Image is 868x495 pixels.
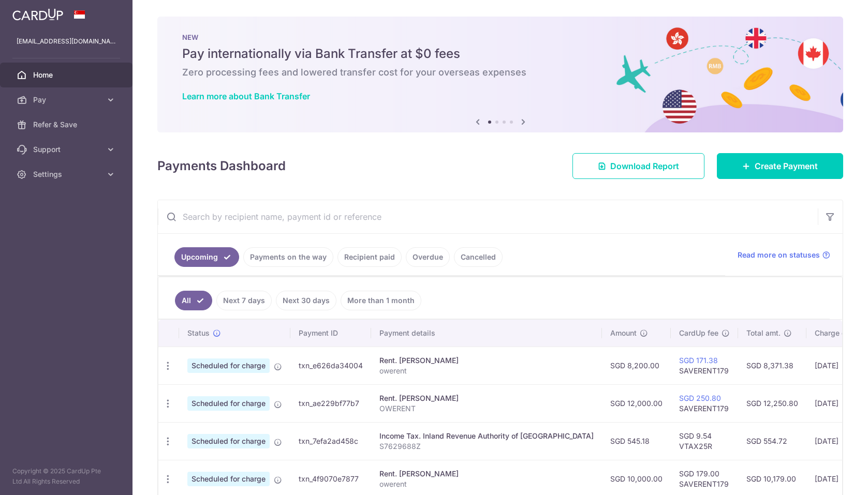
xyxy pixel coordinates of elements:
[12,8,63,21] img: CardUp
[379,355,594,366] div: Rent. [PERSON_NAME]
[187,358,270,373] span: Scheduled for charge
[276,291,336,310] a: Next 30 days
[187,434,270,448] span: Scheduled for charge
[33,70,101,80] span: Home
[379,366,594,376] p: owerent
[602,347,671,384] td: SGD 8,200.00
[337,247,402,267] a: Recipient paid
[158,200,818,233] input: Search by recipient name, payment id or reference
[379,393,594,403] div: Rent. [PERSON_NAME]
[671,384,738,422] td: SAVERENT179
[216,291,272,310] a: Next 7 days
[738,347,806,384] td: SGD 8,371.38
[815,328,857,338] span: Charge date
[379,441,594,452] p: S7629688Z
[187,396,270,411] span: Scheduled for charge
[602,422,671,460] td: SGD 545.18
[379,479,594,489] p: owerent
[33,119,101,130] span: Refer & Save
[174,247,239,267] a: Upcoming
[157,17,843,132] img: Bank transfer banner
[738,250,830,260] a: Read more on statuses
[572,153,704,179] a: Download Report
[182,91,310,101] a: Learn more about Bank Transfer
[290,384,371,422] td: txn_ae229bf77b7
[175,291,212,310] a: All
[33,169,101,179] span: Settings
[379,403,594,414] p: OWERENT
[290,347,371,384] td: txn_e626da34004
[290,320,371,347] th: Payment ID
[379,431,594,441] div: Income Tax. Inland Revenue Authority of [GEOGRAPHIC_DATA]
[610,160,679,172] span: Download Report
[187,328,210,338] span: Status
[290,422,371,460] td: txn_7efa2ad458c
[371,320,602,347] th: Payment details
[406,247,450,267] a: Overdue
[679,394,721,402] a: SGD 250.80
[33,144,101,155] span: Support
[33,95,101,105] span: Pay
[182,46,818,62] h5: Pay internationally via Bank Transfer at $0 fees
[671,347,738,384] td: SAVERENT179
[717,153,843,179] a: Create Payment
[679,328,718,338] span: CardUp fee
[738,250,820,260] span: Read more on statuses
[738,384,806,422] td: SGD 12,250.80
[187,472,270,486] span: Scheduled for charge
[17,36,116,47] p: [EMAIL_ADDRESS][DOMAIN_NAME]
[738,422,806,460] td: SGD 554.72
[157,157,286,175] h4: Payments Dashboard
[454,247,503,267] a: Cancelled
[679,356,718,365] a: SGD 171.38
[610,328,637,338] span: Amount
[755,160,818,172] span: Create Payment
[341,291,421,310] a: More than 1 month
[379,469,594,479] div: Rent. [PERSON_NAME]
[182,66,818,79] h6: Zero processing fees and lowered transfer cost for your overseas expenses
[746,328,781,338] span: Total amt.
[182,33,818,41] p: NEW
[671,422,738,460] td: SGD 9.54 VTAX25R
[243,247,333,267] a: Payments on the way
[802,464,858,490] iframe: Opens a widget where you can find more information
[602,384,671,422] td: SGD 12,000.00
